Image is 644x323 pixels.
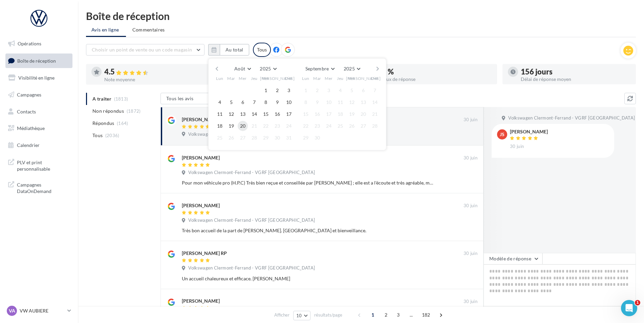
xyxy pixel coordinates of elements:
[324,85,334,95] button: 3
[226,97,236,107] button: 5
[261,133,271,143] button: 29
[314,312,342,318] span: résultats/page
[521,68,630,76] div: 156 jours
[272,109,282,119] button: 16
[261,97,271,107] button: 8
[208,44,249,56] button: Au total
[272,121,282,131] button: 23
[370,121,380,131] button: 28
[301,85,311,95] button: 1
[249,97,259,107] button: 7
[303,64,337,73] button: Septembre
[86,11,636,21] div: Boîte de réception
[510,144,524,150] span: 30 juin
[284,85,294,95] button: 3
[382,68,492,76] div: 8 %
[17,108,36,114] span: Contacts
[293,311,310,320] button: 10
[4,37,74,51] a: Opérations
[238,97,248,107] button: 6
[381,309,391,320] span: 2
[284,97,294,107] button: 10
[260,66,271,71] span: 2025
[220,44,249,56] button: Au total
[226,109,236,119] button: 12
[312,133,322,143] button: 30
[188,217,315,223] span: Volkswagen Clermont-Ferrand - VGRF [GEOGRAPHIC_DATA]
[188,170,315,176] span: Volkswagen Clermont-Ferrand - VGRF [GEOGRAPHIC_DATA]
[182,275,433,282] div: Un accueil chaleureux et efficace. [PERSON_NAME]
[510,129,548,134] div: [PERSON_NAME]
[312,121,322,131] button: 23
[464,251,477,257] span: 30 juin
[521,77,630,82] div: Délai de réponse moyen
[4,88,74,102] a: Campagnes
[215,97,225,107] button: 4
[370,97,380,107] button: 14
[182,179,433,186] div: Pour mon véhicule pro (H.P.C) Très bien reçue et conseillée par [PERSON_NAME] ; elle est a l'écou...
[305,66,329,71] span: Septembre
[260,76,295,81] span: [PERSON_NAME]
[182,250,227,257] div: [PERSON_NAME] RP
[337,76,344,81] span: Jeu
[312,109,322,119] button: 16
[347,109,357,119] button: 19
[182,154,220,161] div: [PERSON_NAME]
[166,95,194,101] span: Tous les avis
[17,92,41,98] span: Campagnes
[239,76,247,81] span: Mer
[215,109,225,119] button: 11
[92,132,103,139] span: Tous
[301,109,311,119] button: 15
[635,300,640,305] span: 1
[105,133,120,138] span: (2036)
[86,44,205,56] button: Choisir un point de vente ou un code magasin
[370,85,380,95] button: 7
[484,253,542,264] button: Modèle de réponse
[347,121,357,131] button: 26
[324,109,334,119] button: 17
[92,108,124,114] span: Non répondus
[419,309,433,320] span: 182
[251,76,258,81] span: Jeu
[226,133,236,143] button: 26
[274,312,289,318] span: Afficher
[249,109,259,119] button: 14
[344,66,355,71] span: 2025
[227,76,235,81] span: Mar
[4,177,74,197] a: Campagnes DataOnDemand
[127,108,141,114] span: (1872)
[17,158,70,172] span: PLV et print personnalisable
[182,116,220,123] div: [PERSON_NAME]
[160,93,228,104] button: Tous les avis
[117,121,128,126] span: (164)
[20,307,65,314] p: VW AUBIERE
[253,43,271,57] div: Tous
[5,304,72,317] a: VA VW AUBIERE
[312,97,322,107] button: 9
[17,142,40,148] span: Calendrier
[188,131,315,137] span: Volkswagen Clermont-Ferrand - VGRF [GEOGRAPHIC_DATA]
[335,85,345,95] button: 4
[464,203,477,209] span: 30 juin
[301,121,311,131] button: 22
[508,115,635,121] span: Volkswagen Clermont-Ferrand - VGRF [GEOGRAPHIC_DATA]
[18,75,55,81] span: Visibilité en ligne
[358,85,368,95] button: 6
[335,109,345,119] button: 18
[302,76,309,81] span: Lun
[17,125,45,131] span: Médiathèque
[4,121,74,135] a: Médiathèque
[464,155,477,161] span: 30 juin
[301,97,311,107] button: 8
[216,76,223,81] span: Lun
[284,109,294,119] button: 17
[272,97,282,107] button: 9
[238,121,248,131] button: 20
[324,97,334,107] button: 10
[284,121,294,131] button: 24
[234,66,245,71] span: Août
[17,58,56,63] span: Boîte de réception
[182,298,220,304] div: [PERSON_NAME]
